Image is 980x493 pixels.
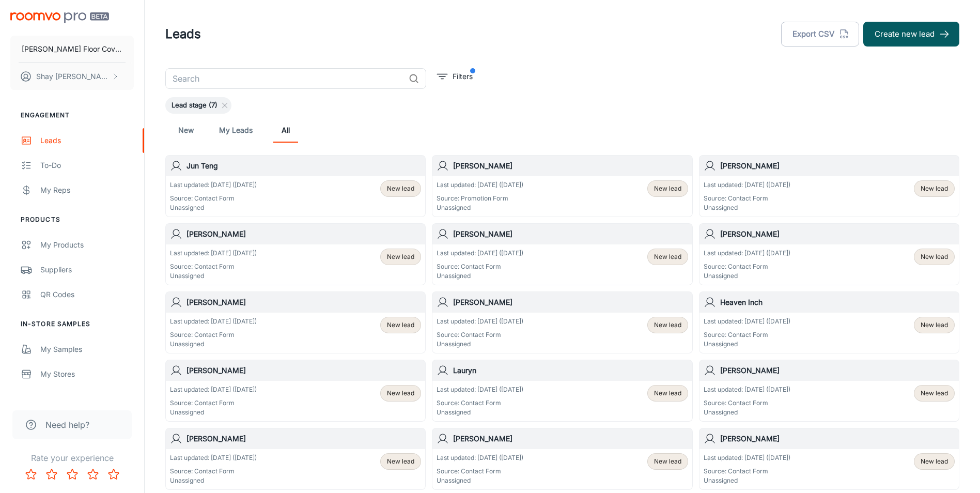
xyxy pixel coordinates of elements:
span: New lead [921,184,948,193]
span: New lead [921,320,948,330]
p: Unassigned [704,476,790,485]
a: Jun TengLast updated: [DATE] ([DATE])Source: Contact FormUnassignedNew lead [165,155,426,217]
h1: Leads [165,25,201,43]
p: Last updated: [DATE] ([DATE]) [170,249,257,258]
a: [PERSON_NAME]Last updated: [DATE] ([DATE])Source: Contact FormUnassignedNew lead [165,291,426,353]
p: Rate your experience [8,452,136,464]
p: Source: Contact Form [704,467,790,476]
h6: [PERSON_NAME] [453,297,688,308]
p: Last updated: [DATE] ([DATE]) [704,180,790,190]
span: New lead [654,184,681,193]
div: My Reps [40,184,134,196]
h6: [PERSON_NAME] [720,228,955,240]
p: Unassigned [704,408,790,417]
p: Unassigned [170,476,257,485]
h6: [PERSON_NAME] [453,433,688,444]
a: [PERSON_NAME]Last updated: [DATE] ([DATE])Source: Contact FormUnassignedNew lead [432,428,692,490]
p: Last updated: [DATE] ([DATE]) [437,385,523,394]
span: New lead [921,389,948,398]
button: Rate 3 star [62,464,83,485]
button: Rate 5 star [103,464,124,485]
div: My Products [40,239,134,251]
span: Lead stage (7) [165,100,224,111]
p: Last updated: [DATE] ([DATE]) [170,453,257,463]
p: Unassigned [437,271,523,281]
a: [PERSON_NAME]Last updated: [DATE] ([DATE])Source: Promotion FormUnassignedNew lead [432,155,692,217]
span: New lead [921,252,948,261]
p: Last updated: [DATE] ([DATE]) [704,317,790,326]
a: [PERSON_NAME]Last updated: [DATE] ([DATE])Source: Contact FormUnassignedNew lead [432,291,692,353]
button: Export CSV [781,22,859,47]
div: To-do [40,160,134,171]
p: Last updated: [DATE] ([DATE]) [170,385,257,394]
span: New lead [654,389,681,398]
h6: [PERSON_NAME] [186,228,421,240]
h6: [PERSON_NAME] [720,160,955,172]
img: Roomvo PRO Beta [10,12,109,23]
p: Unassigned [704,271,790,281]
span: New lead [654,252,681,261]
p: Last updated: [DATE] ([DATE]) [704,249,790,258]
h6: [PERSON_NAME] [186,365,421,376]
button: Create new lead [863,22,959,47]
p: Source: Contact Form [437,330,523,340]
a: [PERSON_NAME]Last updated: [DATE] ([DATE])Source: Contact FormUnassignedNew lead [432,223,692,285]
a: My Leads [219,118,253,143]
p: Last updated: [DATE] ([DATE]) [170,317,257,326]
p: Unassigned [170,203,257,212]
p: Unassigned [437,340,523,349]
p: Last updated: [DATE] ([DATE]) [437,249,523,258]
p: Source: Contact Form [437,467,523,476]
div: Lead stage (7) [165,97,231,114]
a: [PERSON_NAME]Last updated: [DATE] ([DATE])Source: Contact FormUnassignedNew lead [165,428,426,490]
p: Unassigned [437,203,523,212]
button: Rate 2 star [41,464,62,485]
p: Unassigned [704,203,790,212]
h6: [PERSON_NAME] [186,297,421,308]
span: New lead [654,457,681,466]
a: [PERSON_NAME]Last updated: [DATE] ([DATE])Source: Contact FormUnassignedNew lead [699,223,959,285]
p: Last updated: [DATE] ([DATE]) [704,385,790,394]
p: Last updated: [DATE] ([DATE]) [437,317,523,326]
p: Source: Contact Form [704,262,790,271]
p: Source: Contact Form [170,194,257,203]
span: New lead [387,457,414,466]
p: Unassigned [437,408,523,417]
h6: [PERSON_NAME] [453,228,688,240]
h6: [PERSON_NAME] [720,433,955,444]
a: Heaven InchLast updated: [DATE] ([DATE])Source: Contact FormUnassignedNew lead [699,291,959,353]
p: Unassigned [170,408,257,417]
a: LaurynLast updated: [DATE] ([DATE])Source: Contact FormUnassignedNew lead [432,360,692,422]
div: QR Codes [40,289,134,300]
p: Source: Contact Form [170,262,257,271]
p: Source: Contact Form [704,330,790,340]
button: Rate 4 star [83,464,103,485]
a: [PERSON_NAME]Last updated: [DATE] ([DATE])Source: Contact FormUnassignedNew lead [699,360,959,422]
p: Unassigned [704,340,790,349]
input: Search [165,68,405,89]
span: New lead [654,320,681,330]
div: Suppliers [40,264,134,275]
p: Shay [PERSON_NAME] [36,71,109,82]
a: [PERSON_NAME]Last updated: [DATE] ([DATE])Source: Contact FormUnassignedNew lead [165,223,426,285]
span: New lead [387,320,414,330]
h6: Lauryn [453,365,688,376]
h6: Heaven Inch [720,297,955,308]
p: Source: Contact Form [170,398,257,408]
span: New lead [387,184,414,193]
p: Last updated: [DATE] ([DATE]) [437,453,523,463]
button: Rate 1 star [21,464,41,485]
p: Source: Contact Form [437,262,523,271]
span: Need help? [45,419,89,431]
p: Unassigned [437,476,523,485]
p: Last updated: [DATE] ([DATE]) [437,180,523,190]
div: My Samples [40,344,134,355]
p: [PERSON_NAME] Floor Covering [22,43,122,55]
p: Source: Contact Form [704,398,790,408]
h6: Jun Teng [186,160,421,172]
button: filter [434,68,475,85]
span: New lead [921,457,948,466]
button: Shay [PERSON_NAME] [10,63,134,90]
a: [PERSON_NAME]Last updated: [DATE] ([DATE])Source: Contact FormUnassignedNew lead [165,360,426,422]
p: Filters [453,71,473,82]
